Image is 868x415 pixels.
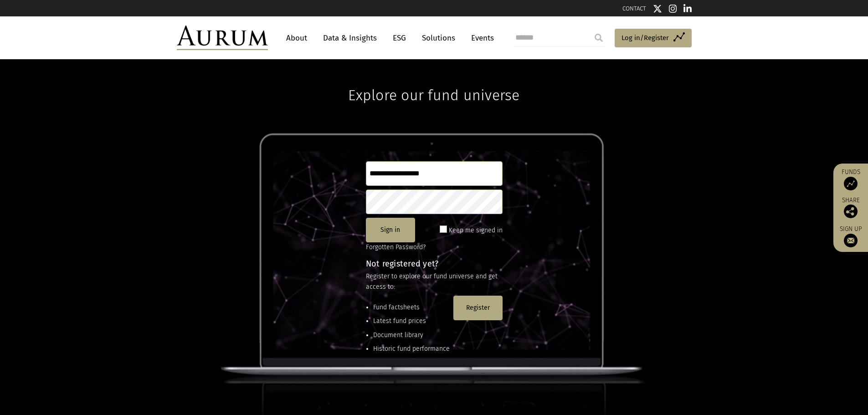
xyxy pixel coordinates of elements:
[366,260,503,268] h4: Not registered yet?
[838,197,863,218] div: Share
[417,30,460,46] a: Solutions
[622,5,646,12] a: CONTACT
[621,32,669,43] span: Log in/Register
[683,4,692,13] img: Linkedin icon
[838,225,863,247] a: Sign up
[282,30,312,46] a: About
[373,344,450,354] li: Historic fund performance
[844,177,858,190] img: Access Funds
[838,168,863,190] a: Funds
[669,4,677,13] img: Instagram icon
[388,30,411,46] a: ESG
[373,316,450,326] li: Latest fund prices
[373,330,450,340] li: Document library
[467,30,494,46] a: Events
[449,225,503,236] label: Keep me signed in
[590,29,608,47] input: Submit
[373,302,450,313] li: Fund factsheets
[366,218,415,242] button: Sign in
[844,234,858,247] img: Sign up to our newsletter
[615,29,692,48] a: Log in/Register
[348,59,519,104] h1: Explore our fund universe
[177,26,268,50] img: Aurum
[318,30,381,46] a: Data & Insights
[844,205,858,218] img: Share this post
[453,296,503,320] button: Register
[653,4,662,13] img: Twitter icon
[366,243,426,251] a: Forgotten Password?
[366,272,503,292] p: Register to explore our fund universe and get access to:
